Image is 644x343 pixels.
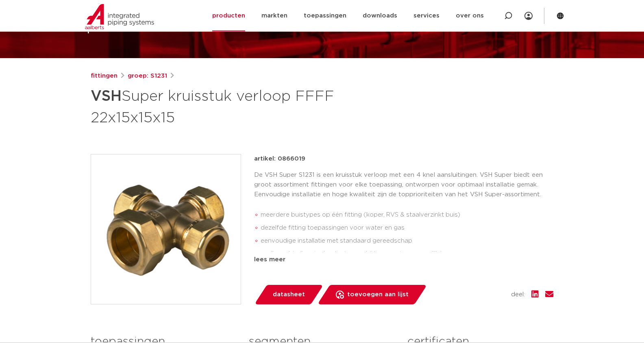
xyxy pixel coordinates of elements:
[261,247,553,261] li: snelle verbindingstechnologie waarbij her-montage mogelijk is
[254,285,323,304] a: datasheet
[91,89,122,104] strong: VSH
[128,71,167,81] a: groep: S1231
[254,255,553,265] div: lees meer
[91,71,117,81] a: fittingen
[261,208,553,221] li: meerdere buistypes op één fitting (koper, RVS & staalverzinkt buis)
[261,221,553,234] li: dezelfde fitting toepassingen voor water en gas
[273,288,305,301] span: datasheet
[91,154,241,304] img: Product Image for VSH Super kruisstuk verloop FFFF 22x15x15x15
[261,234,553,247] li: eenvoudige installatie met standaard gereedschap
[91,84,396,128] h1: Super kruisstuk verloop FFFF 22x15x15x15
[254,154,305,164] p: artikel: 0866019
[511,290,525,300] span: deel:
[347,288,409,301] span: toevoegen aan lijst
[254,170,553,200] p: De VSH Super S1231 is een kruisstuk verloop met een 4 knel aansluitingen. VSH Super biedt een gro...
